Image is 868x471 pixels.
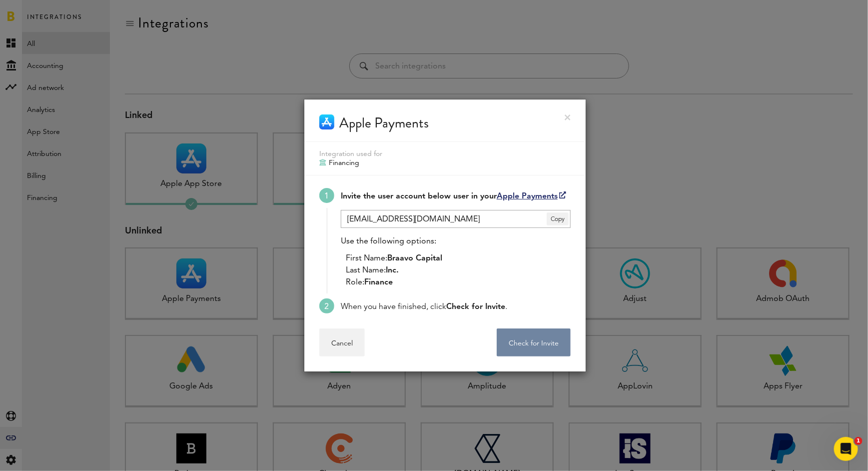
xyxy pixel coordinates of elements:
[497,328,571,356] button: Check for Invite
[346,252,571,264] li: First Name:
[547,212,569,225] span: Copy
[341,235,571,288] div: Use the following options:
[341,301,571,313] div: When you have finished, click .
[387,254,442,262] span: Braavo Capital
[329,158,359,167] span: Financing
[341,190,571,202] div: Invite the user account below user in your
[446,303,505,311] span: Check for Invite
[346,276,571,288] li: Role:
[855,437,863,445] span: 1
[364,278,393,286] span: Finance
[319,149,571,158] div: Integration used for
[346,264,571,276] li: Last Name:
[339,114,429,131] div: Apple Payments
[319,328,365,356] button: Cancel
[21,7,57,16] span: Support
[319,114,334,129] img: Apple Payments
[834,437,858,461] iframe: Intercom live chat
[497,192,566,200] a: Apple Payments
[386,266,399,274] span: Inc.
